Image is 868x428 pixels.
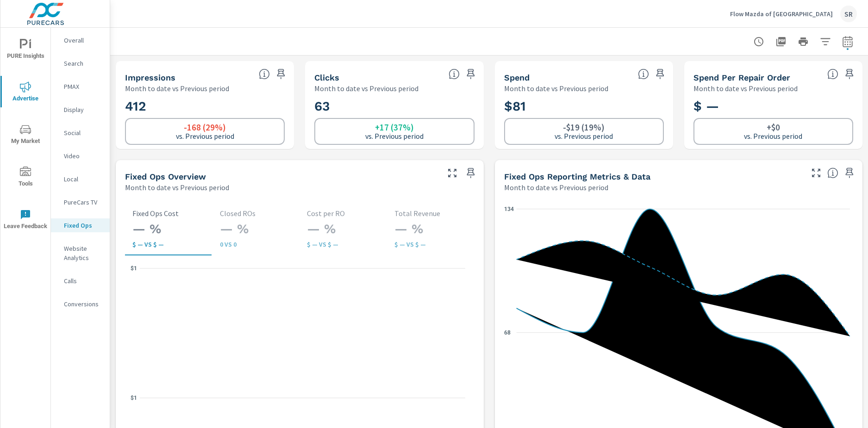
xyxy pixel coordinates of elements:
[394,241,467,248] p: $ — vs $ —
[838,32,857,51] button: Select Date Range
[220,209,293,217] p: Closed ROs
[64,105,102,114] p: Display
[132,241,205,248] p: $ — vs $ —
[51,297,110,311] div: Conversions
[638,68,649,80] span: The amount of money spent on advertising during the period.
[504,98,664,114] h2: $81
[375,123,414,132] h6: +17 (37%)
[125,83,229,94] p: Month to date vs Previous period
[64,151,102,161] p: Video
[314,98,474,114] h2: 63
[51,172,110,186] div: Local
[693,73,790,82] h5: Spend Per Repair Order
[3,39,48,62] span: PURE Insights
[314,83,418,94] p: Month to date vs Previous period
[64,276,102,285] p: Calls
[463,166,478,180] span: Save this to your personalized report
[767,123,780,132] h6: +$0
[504,206,514,212] text: 134
[827,68,838,80] span: Average cost of Fixed Operations-oriented advertising per each Repair Order closed at the dealer ...
[3,167,48,189] span: Tools
[131,395,137,401] text: $1
[809,166,824,180] button: Make Fullscreen
[555,132,613,140] p: vs. Previous period
[51,242,110,265] div: Website Analytics
[131,265,137,272] text: $1
[51,80,110,93] div: PMAX
[64,299,102,309] p: Conversions
[3,81,48,104] span: Advertise
[3,209,48,232] span: Leave Feedback
[274,67,288,81] span: Save this to your personalized report
[51,103,110,117] div: Display
[449,68,460,80] span: The number of times an ad was clicked by a consumer.
[827,167,838,179] span: Understand Fixed Ops data over time and see how metrics compare to each other.
[51,218,110,232] div: Fixed Ops
[504,73,530,82] h5: Spend
[125,182,229,193] p: Month to date vs Previous period
[51,195,110,209] div: PureCars TV
[259,68,270,80] span: The number of times an ad was shown on your behalf.
[3,124,48,147] span: My Market
[394,209,467,217] p: Total Revenue
[504,83,608,94] p: Month to date vs Previous period
[842,67,857,81] span: Save this to your personalized report
[51,33,110,47] div: Overall
[132,221,205,237] h3: — %
[463,67,478,81] span: Save this to your personalized report
[840,6,857,22] div: SR
[772,32,790,51] button: "Export Report to PDF"
[64,82,102,91] p: PMAX
[184,123,226,132] h6: -168 (29%)
[64,198,102,207] p: PureCars TV
[220,241,293,248] p: 0 vs 0
[504,329,511,336] text: 68
[314,73,339,82] h5: Clicks
[653,67,668,81] span: Save this to your personalized report
[816,32,835,51] button: Apply Filters
[64,128,102,137] p: Social
[125,98,285,114] h2: 412
[693,98,853,114] h2: $ —
[220,221,293,237] h3: — %
[504,172,650,181] h5: Fixed Ops Reporting Metrics & Data
[51,56,110,70] div: Search
[51,126,110,140] div: Social
[504,182,608,193] p: Month to date vs Previous period
[307,241,380,248] p: $ — vs $ —
[64,174,102,184] p: Local
[64,244,102,262] p: Website Analytics
[693,83,798,94] p: Month to date vs Previous period
[563,123,605,132] h6: -$19 (19%)
[51,149,110,163] div: Video
[51,274,110,288] div: Calls
[64,59,102,68] p: Search
[794,32,812,51] button: Print Report
[730,10,833,18] p: Flow Mazda of [GEOGRAPHIC_DATA]
[0,28,50,241] div: nav menu
[445,166,460,180] button: Make Fullscreen
[125,73,175,82] h5: Impressions
[307,209,380,217] p: Cost per RO
[125,172,206,181] h5: Fixed Ops Overview
[132,209,205,217] p: Fixed Ops Cost
[307,221,380,237] h3: — %
[744,132,802,140] p: vs. Previous period
[64,221,102,230] p: Fixed Ops
[842,166,857,180] span: Save this to your personalized report
[176,132,234,140] p: vs. Previous period
[365,132,424,140] p: vs. Previous period
[64,36,102,45] p: Overall
[394,221,467,237] h3: — %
